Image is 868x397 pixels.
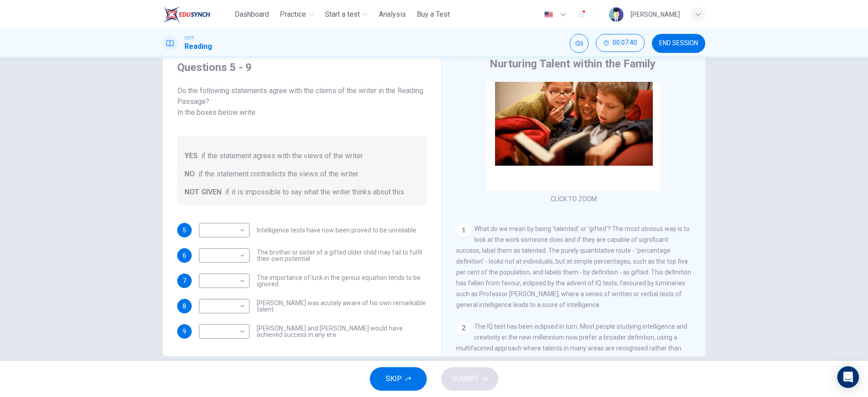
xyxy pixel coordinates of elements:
[609,7,623,22] img: Profile picture
[177,60,427,75] h4: Questions 5 - 9
[386,373,402,385] span: SKIP
[379,9,406,20] span: Analysis
[198,169,359,180] span: if the statement contradicts the views of the writer
[570,34,589,53] div: Mute
[163,5,231,24] a: ELTC logo
[543,11,554,18] img: en
[370,367,427,391] button: SKIP
[184,187,222,198] span: NOT GIVEN
[184,151,198,161] span: YES
[184,169,195,180] span: NO
[837,366,859,388] div: Open Intercom Messenger
[257,274,427,287] span: The importance of luck in the genius equation tends to be ignored
[225,187,404,198] span: if it is impossible to say what the writer thinks about this
[613,39,637,47] span: 00:07:40
[184,35,194,41] span: CEFR
[456,223,471,238] div: 1
[659,40,698,47] span: END SESSION
[490,57,656,71] h4: Nurturing Talent within the Family
[652,34,705,53] button: END SESSION
[184,41,212,52] h1: Reading
[413,6,453,23] button: Buy a Test
[257,227,416,233] span: Intelligence tests have now been proved to be unreliable
[257,300,427,312] span: [PERSON_NAME] was acutely aware of his own remarkable talent
[201,151,363,161] span: if the statement agrees with the views of the writer
[375,6,410,23] button: Analysis
[177,85,427,118] span: Do the following statements agree with the claims of the writer in the Reading Passage?
[183,252,186,259] span: 6
[276,6,318,23] button: Practice
[596,34,645,53] div: Hide
[183,227,186,233] span: 5
[321,6,372,23] button: Start a test
[417,9,450,20] span: Buy a Test
[280,9,306,20] span: Practice
[183,278,186,284] span: 7
[235,9,269,20] span: Dashboard
[631,9,680,20] div: [PERSON_NAME]
[257,325,427,338] span: [PERSON_NAME] and [PERSON_NAME] would have achieved success in any era
[163,5,210,24] img: ELTC logo
[183,328,186,335] span: 9
[596,34,645,52] button: 00:07:40
[456,225,691,308] span: What do we mean by being 'talented' or 'gifted'? The most obvious way is to look at the work some...
[231,6,273,23] button: Dashboard
[183,303,186,309] span: 8
[177,107,427,118] div: In the boxes below write
[257,249,427,262] span: The brother or sister of a gifted older child may fail to fulfil their own potential
[456,321,471,336] div: 2
[325,9,360,20] span: Start a test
